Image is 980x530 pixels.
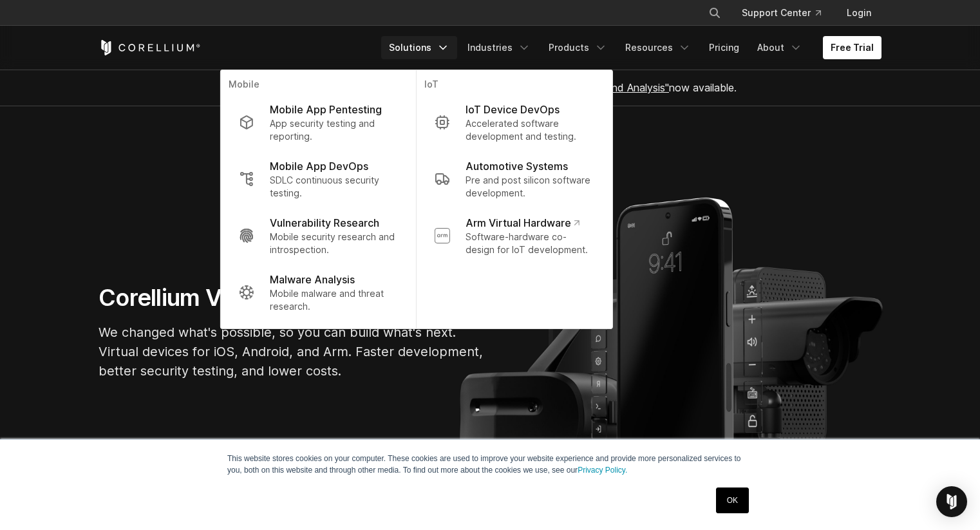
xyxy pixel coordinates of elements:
[270,117,398,143] p: App security testing and reporting.
[229,94,408,151] a: Mobile App Pentesting App security testing and reporting.
[749,36,810,59] a: About
[617,36,699,59] a: Resources
[229,78,408,94] p: Mobile
[466,102,560,117] p: IoT Device DevOps
[460,36,538,59] a: Industries
[229,207,408,264] a: Vulnerability Research Mobile security research and introspection.
[99,283,485,312] h1: Corellium Virtual Hardware
[466,215,580,231] p: Arm Virtual Hardware
[466,231,594,256] p: Software-hardware co-design for IoT development.
[270,215,379,231] p: Vulnerability Research
[466,117,594,143] p: Accelerated software development and testing.
[424,78,605,94] p: IoT
[229,264,408,321] a: Malware Analysis Mobile malware and threat research.
[229,151,408,207] a: Mobile App DevOps SDLC continuous security testing.
[466,174,594,200] p: Pre and post silicon software development.
[731,1,831,24] a: Support Center
[823,36,881,59] a: Free Trial
[424,207,605,264] a: Arm Virtual Hardware Software-hardware co-design for IoT development.
[466,158,568,174] p: Automotive Systems
[836,1,881,24] a: Login
[381,36,881,59] div: Navigation Menu
[270,102,382,117] p: Mobile App Pentesting
[578,466,627,475] a: Privacy Policy.
[424,94,605,151] a: IoT Device DevOps Accelerated software development and testing.
[99,323,485,381] p: We changed what's possible, so you can build what's next. Virtual devices for iOS, Android, and A...
[270,231,398,256] p: Mobile security research and introspection.
[693,1,881,24] div: Navigation Menu
[716,487,749,513] a: OK
[270,174,398,200] p: SDLC continuous security testing.
[270,158,368,174] p: Mobile App DevOps
[227,453,753,476] p: This website stores cookies on your computer. These cookies are used to improve your website expe...
[701,36,747,59] a: Pricing
[541,36,615,59] a: Products
[270,272,355,287] p: Malware Analysis
[703,1,726,24] button: Search
[381,36,457,59] a: Solutions
[424,151,605,207] a: Automotive Systems Pre and post silicon software development.
[936,486,967,517] div: Open Intercom Messenger
[270,287,398,313] p: Mobile malware and threat research.
[99,40,201,55] a: Corellium Home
